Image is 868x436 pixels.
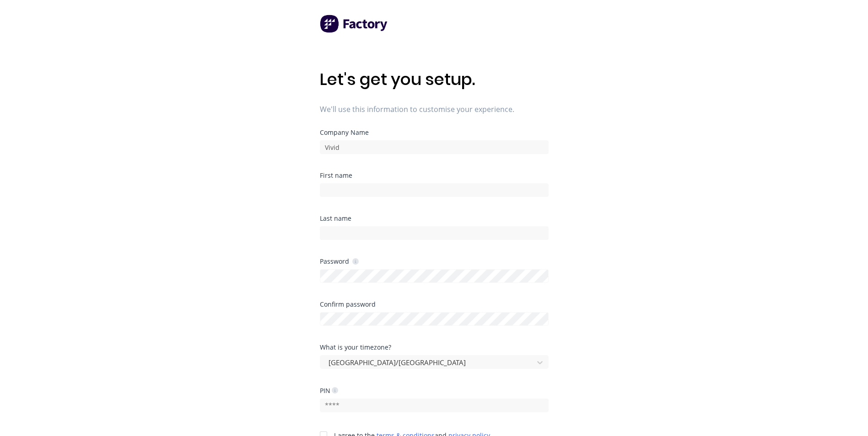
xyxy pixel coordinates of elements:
div: What is your timezone? [320,344,549,351]
div: First name [320,172,549,179]
div: Confirm password [320,301,549,308]
span: We'll use this information to customise your experience. [320,104,549,115]
div: Last name [320,215,549,222]
img: Factory [320,15,388,33]
div: PIN [320,386,338,395]
h1: Let's get you setup. [320,69,549,89]
div: Password [320,257,359,266]
div: Company Name [320,129,549,136]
